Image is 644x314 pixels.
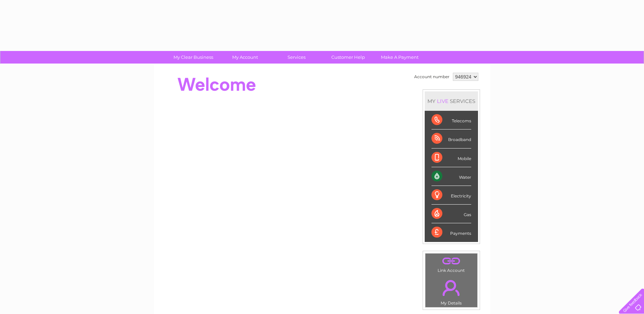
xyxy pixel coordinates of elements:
[269,51,325,64] a: Services
[425,274,478,308] td: My Details
[427,255,476,267] a: .
[372,51,428,64] a: Make A Payment
[165,51,221,64] a: My Clear Business
[425,91,478,111] div: MY SERVICES
[412,71,451,83] td: Account number
[431,223,471,242] div: Payments
[431,129,471,148] div: Broadband
[431,149,471,167] div: Mobile
[431,186,471,205] div: Electricity
[431,167,471,186] div: Water
[320,51,376,64] a: Customer Help
[431,205,471,223] div: Gas
[431,111,471,129] div: Telecoms
[436,98,450,104] div: LIVE
[217,51,273,64] a: My Account
[425,253,478,275] td: Link Account
[427,276,476,300] a: .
